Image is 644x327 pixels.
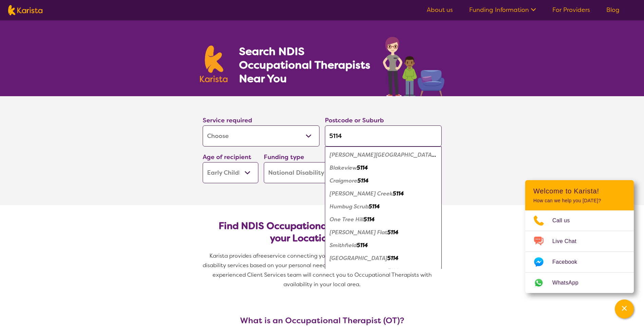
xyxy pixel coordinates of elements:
[330,229,387,236] em: [PERSON_NAME] Flat
[325,116,384,124] label: Postcode or Suburb
[328,174,438,187] div: Craigmore 5114
[203,116,252,124] label: Service required
[209,252,256,259] span: Karista provides a
[8,5,42,15] img: Karista logo
[552,278,587,288] span: WhatsApp
[615,299,634,319] button: Channel Menu
[383,37,444,96] img: occupational-therapy
[387,255,399,262] em: 5114
[552,6,590,14] a: For Providers
[387,268,399,275] em: 5114
[357,177,369,184] em: 5114
[328,200,438,213] div: Humbug Scrub 5114
[552,236,585,246] span: Live Chat
[328,265,438,278] div: Smithfield West 5114
[369,203,380,210] em: 5114
[328,161,438,174] div: Blakeview 5114
[357,242,368,249] em: 5114
[256,252,267,259] span: free
[330,216,364,223] em: One Tree Hill
[328,213,438,226] div: One Tree Hill 5114
[525,210,634,293] ul: Choose channel
[393,190,404,197] em: 5114
[330,203,369,210] em: Humbug Scrub
[328,239,438,252] div: Smithfield 5114
[533,198,626,204] p: How can we help you [DATE]?
[330,177,357,184] em: Craigmore
[328,187,438,200] div: Gould Creek 5114
[328,252,438,265] div: Smithfield Plains 5114
[330,255,387,262] em: [GEOGRAPHIC_DATA]
[552,216,578,226] span: Call us
[264,153,304,161] label: Funding type
[200,316,444,325] h3: What is an Occupational Therapist (OT)?
[203,153,251,161] label: Age of recipient
[328,226,438,239] div: Sampson Flat 5114
[357,164,368,171] em: 5114
[364,216,375,223] em: 5114
[469,6,536,14] a: Funding Information
[525,180,634,293] div: Channel Menu
[427,6,453,14] a: About us
[330,151,436,158] em: [PERSON_NAME][GEOGRAPHIC_DATA]
[325,125,442,147] input: Type
[330,268,387,275] em: [GEOGRAPHIC_DATA]
[239,45,371,85] h1: Search NDIS Occupational Therapists Near You
[552,257,585,267] span: Facebook
[328,149,438,161] div: Andrews Farm 5114
[387,229,399,236] em: 5114
[525,273,634,293] a: Web link opens in a new tab.
[208,220,436,244] h2: Find NDIS Occupational Therapists based on your Location & Needs
[330,190,393,197] em: [PERSON_NAME] Creek
[606,6,620,14] a: Blog
[533,187,626,195] h2: Welcome to Karista!
[203,252,443,288] span: service connecting you with Occupational Therapists and other disability services based on your p...
[330,242,357,249] em: Smithfield
[330,164,357,171] em: Blakeview
[200,46,228,82] img: Karista logo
